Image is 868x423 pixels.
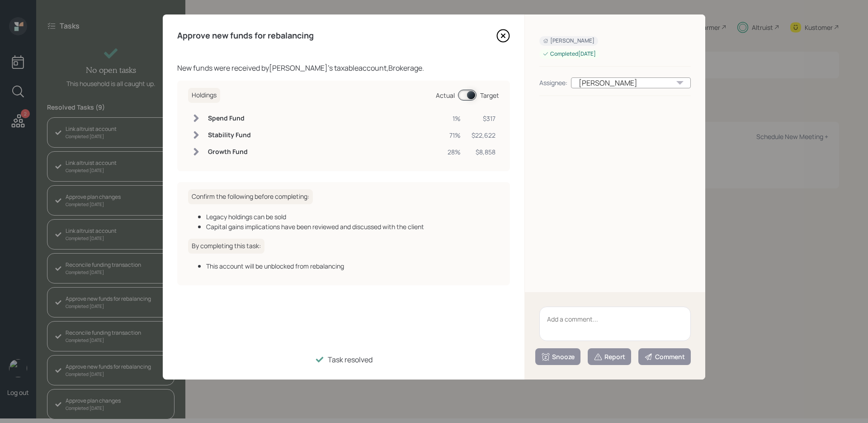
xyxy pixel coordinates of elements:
[543,37,594,45] div: [PERSON_NAME]
[188,189,313,204] h6: Confirm the following before completing:
[208,148,251,156] h6: Growth Fund
[472,114,495,123] div: $317
[571,77,691,88] div: [PERSON_NAME]
[448,114,461,123] div: 1%
[206,261,499,271] div: This account will be unblocked from rebalancing
[188,239,264,254] h6: By completing this task:
[480,91,499,100] div: Target
[588,348,631,365] button: Report
[644,352,685,361] div: Comment
[539,78,567,87] div: Assignee:
[594,352,625,361] div: Report
[535,348,580,365] button: Snooze
[543,50,596,58] div: Completed [DATE]
[472,130,495,140] div: $22,622
[472,147,495,157] div: $8,858
[177,62,510,73] div: New funds were received by [PERSON_NAME] 's taxable account, Brokerage .
[208,131,251,139] h6: Stability Fund
[448,147,461,157] div: 28%
[541,352,575,361] div: Snooze
[177,31,314,41] h4: Approve new funds for rebalancing
[208,115,251,122] h6: Spend Fund
[448,130,461,140] div: 71%
[638,348,691,365] button: Comment
[188,88,220,103] h6: Holdings
[436,91,455,100] div: Actual
[206,222,499,231] div: Capital gains implications have been reviewed and discussed with the client
[206,212,499,221] div: Legacy holdings can be sold
[328,354,373,365] div: Task resolved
